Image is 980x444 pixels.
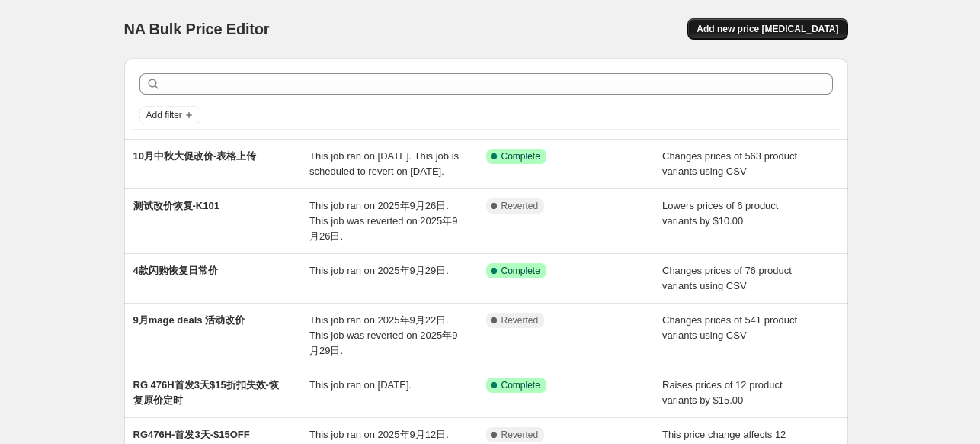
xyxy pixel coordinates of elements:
[687,18,847,40] button: Add new price [MEDICAL_DATA]
[146,109,182,121] span: Add filter
[133,265,218,276] span: 4款闪购恢复日常价
[133,429,250,440] span: RG476H-首发3天-$15OFF
[309,265,449,276] span: This job ran on 2025年9月29日.
[501,379,540,391] span: Complete
[662,265,792,291] span: Changes prices of 76 product variants using CSV
[309,314,457,356] span: This job ran on 2025年9月22日. This job was reverted on 2025年9月29日.
[501,314,539,327] span: Reverted
[697,23,838,35] span: Add new price [MEDICAL_DATA]
[501,429,539,441] span: Reverted
[133,379,279,406] span: RG 476H首发3天$15折扣失效-恢复原价定时
[309,150,459,177] span: This job ran on [DATE]. This job is scheduled to revert on [DATE].
[501,200,539,212] span: Reverted
[124,21,270,37] span: NA Bulk Price Editor
[662,314,797,341] span: Changes prices of 541 product variants using CSV
[309,379,412,391] span: This job ran on [DATE].
[133,200,219,211] span: 测试改价恢复-K101
[662,379,783,406] span: Raises prices of 12 product variants by $15.00
[662,200,778,227] span: Lowers prices of 6 product variants by $10.00
[501,265,540,277] span: Complete
[133,314,245,326] span: 9月mage deals 活动改价
[133,150,257,162] span: 10月中秋大促改价-表格上传
[662,150,797,177] span: Changes prices of 563 product variants using CSV
[309,200,457,242] span: This job ran on 2025年9月26日. This job was reverted on 2025年9月26日.
[501,150,540,162] span: Complete
[139,106,200,124] button: Add filter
